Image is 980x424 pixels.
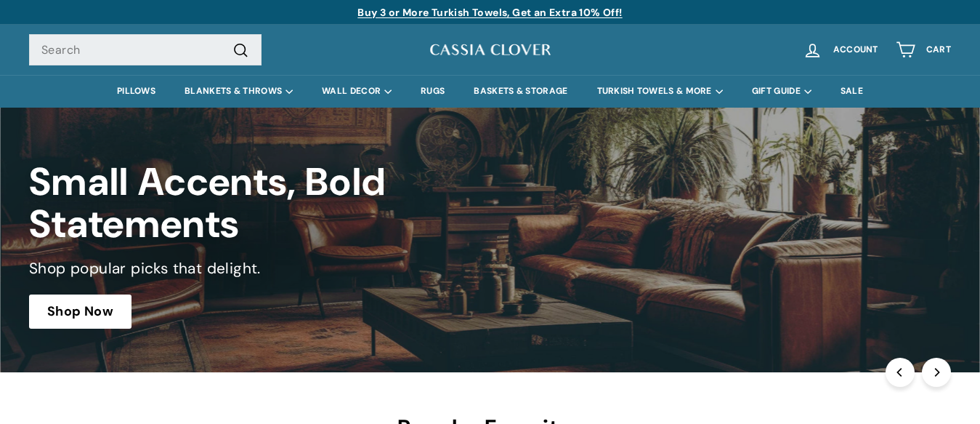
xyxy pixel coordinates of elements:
[583,75,737,108] summary: TURKISH TOWELS & MORE
[826,75,878,108] a: SALE
[737,75,826,108] summary: GIFT GUIDE
[357,6,622,19] a: Buy 3 or More Turkish Towels, Get an Extra 10% Off!
[794,28,887,71] a: Account
[406,75,459,108] a: RUGS
[922,358,951,387] button: Next
[887,28,960,71] a: Cart
[29,34,262,66] input: Search
[833,45,878,55] span: Account
[886,358,915,387] button: Previous
[926,45,951,55] span: Cart
[459,75,582,108] a: BASKETS & STORAGE
[170,75,307,108] summary: BLANKETS & THROWS
[307,75,406,108] summary: WALL DECOR
[102,75,170,108] a: PILLOWS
